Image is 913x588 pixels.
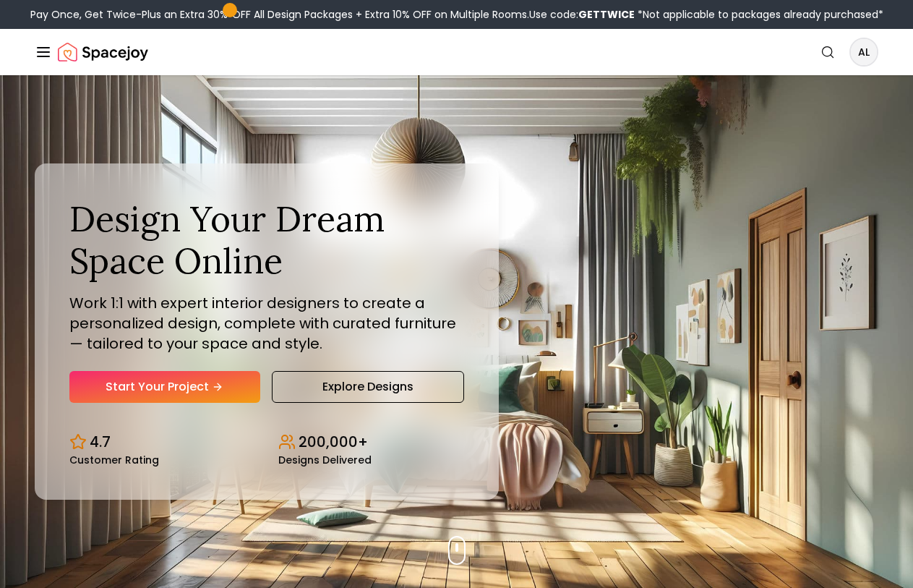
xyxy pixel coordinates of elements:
a: Explore Designs [272,371,464,403]
small: Customer Rating [69,455,159,465]
small: Designs Delivered [278,455,372,465]
span: *Not applicable to packages already purchased* [635,7,883,22]
span: Use code: [529,7,635,22]
div: Design stats [69,420,464,465]
h1: Design Your Dream Space Online [69,198,464,281]
p: 4.7 [90,432,111,452]
p: Work 1:1 with expert interior designers to create a personalized design, complete with curated fu... [69,293,464,354]
img: Spacejoy Logo [58,38,148,67]
a: Spacejoy [58,38,148,67]
div: Pay Once, Get Twice-Plus an Extra 30% OFF All Design Packages + Extra 10% OFF on Multiple Rooms. [30,7,883,22]
p: 200,000+ [299,432,368,452]
a: Start Your Project [69,371,260,403]
button: AL [849,38,878,67]
span: AL [851,39,877,65]
b: GETTWICE [578,7,635,22]
nav: Global [35,29,878,75]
